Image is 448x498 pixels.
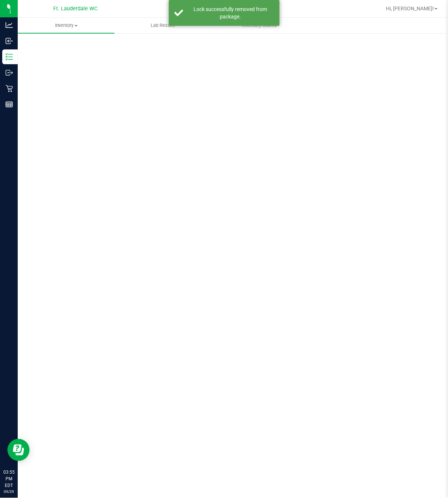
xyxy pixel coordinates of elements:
span: Lab Results [141,22,185,29]
a: Lab Results [114,18,211,33]
inline-svg: Analytics [6,21,13,29]
inline-svg: Inbound [6,37,13,45]
p: 09/29 [3,489,14,495]
div: Lock successfully removed from package. [187,6,274,20]
inline-svg: Inventory [6,53,13,60]
p: 03:55 PM EDT [3,469,14,489]
inline-svg: Outbound [6,69,13,76]
iframe: Resource center [7,439,30,461]
span: Inventory [18,22,114,29]
a: Inventory [18,18,114,33]
span: Ft. Lauderdale WC [53,6,98,12]
inline-svg: Reports [6,101,13,108]
inline-svg: Retail [6,85,13,92]
span: Hi, [PERSON_NAME]! [386,6,434,11]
